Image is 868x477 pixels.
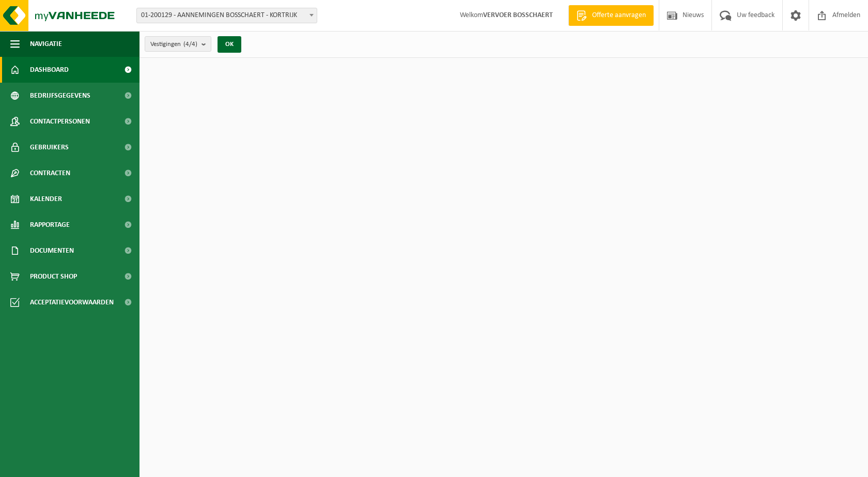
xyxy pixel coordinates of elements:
span: 01-200129 - AANNEMINGEN BOSSCHAERT - KORTRIJK [137,8,317,23]
a: Offerte aanvragen [568,5,654,26]
count: (4/4) [183,41,197,48]
span: Product Shop [30,264,77,289]
span: Bedrijfsgegevens [30,83,90,109]
span: Contracten [30,160,70,186]
span: Acceptatievoorwaarden [30,289,114,315]
span: Navigatie [30,31,62,57]
span: 01-200129 - AANNEMINGEN BOSSCHAERT - KORTRIJK [136,8,317,23]
span: Contactpersonen [30,109,90,134]
button: Vestigingen(4/4) [145,36,211,52]
span: Documenten [30,238,74,264]
span: Gebruikers [30,134,69,160]
span: Kalender [30,186,62,212]
span: Rapportage [30,212,70,238]
strong: VERVOER BOSSCHAERT [483,11,553,19]
span: Offerte aanvragen [590,10,648,21]
button: OK [218,36,241,53]
span: Vestigingen [150,37,197,52]
span: Dashboard [30,57,69,83]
